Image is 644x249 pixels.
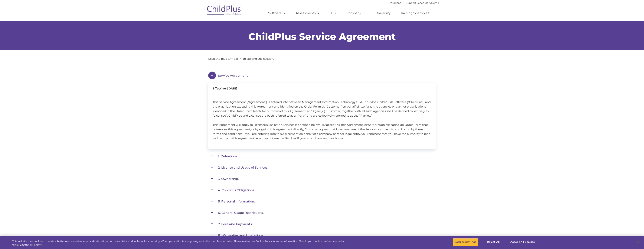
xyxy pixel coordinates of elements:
[417,1,439,4] a: Schedule A Demo
[218,222,253,226] span: 7. Fees and Payments.
[634,238,642,246] button: Close
[397,9,433,17] a: Training Scramble!!
[218,154,238,158] span: 1. Definitions.
[343,9,369,17] a: Company
[213,87,237,90] b: Effective: [DATE]
[218,74,249,77] span: Service Agreement.
[213,100,432,118] p: This Service Agreement (“Agreement”) is entered into between Management Information Technology US...
[205,0,243,19] img: ChildPlus by Procare Solutions
[453,238,478,246] button: Cookies Settings
[406,1,416,4] a: Support
[12,239,354,247] div: This website uses cookies to create a better user experience, provide statistics about user visit...
[389,1,439,4] font: |
[482,238,505,246] button: Reject All
[208,57,436,61] p: Click the plus symbol (+) to expand the section.
[218,177,239,181] span: 3. Ownership.
[248,31,396,42] span: ChildPlus Service Agreement
[264,9,289,17] a: Software
[292,9,324,17] a: Assessments
[389,1,401,4] a: Download
[326,9,340,17] a: IT
[218,234,264,237] span: 8. Warranties and Limitations.
[218,211,264,215] span: 6. General Usage Restrictions.
[218,188,255,192] span: 4. ChildPlus Obligations.
[508,238,537,246] button: Accept All Cookies
[213,123,432,141] p: This Agreement will apply to Licensee’s use of the Services (as defined below). By accepting this...
[218,166,268,169] span: 2. License and Usage of Services.
[372,9,394,17] a: University
[218,200,255,203] span: 5. Personal Information.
